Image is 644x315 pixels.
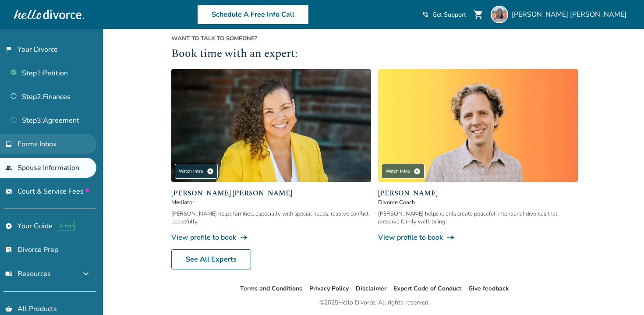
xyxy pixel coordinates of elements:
span: [PERSON_NAME] [PERSON_NAME] [171,188,371,198]
span: play_circle [414,168,421,175]
a: Schedule A Free Info Call [197,4,309,25]
div: Watch Intro [175,164,218,179]
span: menu_book [5,270,12,277]
a: Expert Code of Conduct [393,284,461,293]
h2: Book time with an expert: [171,46,578,63]
iframe: Chat Widget [600,273,644,315]
a: phone_in_talkGet Support [422,11,466,19]
span: line_end_arrow_notch [240,233,248,242]
span: phone_in_talk [422,11,429,18]
span: list_alt_check [5,246,12,253]
span: play_circle [207,168,214,175]
img: James Traub [378,69,578,182]
span: Get Support [432,11,466,19]
a: View profile to bookline_end_arrow_notch [378,233,578,242]
li: Disclaimer [356,283,386,294]
span: Want to talk to someone? [171,35,578,42]
li: Give feedback [468,283,509,294]
div: [PERSON_NAME] helps families, especially with special needs, resolve conflict peacefully. [171,210,371,226]
span: Mediator [171,198,371,206]
span: Resources [5,269,51,279]
span: people [5,164,12,171]
span: Divorce Coach [378,198,578,206]
a: Privacy Policy [309,284,349,293]
span: [PERSON_NAME] [378,188,578,198]
span: AI beta [58,222,75,230]
a: Terms and Conditions [240,284,302,293]
span: shopping_basket [5,305,12,312]
a: See All Experts [171,249,251,269]
div: © 2025 Hello Divorce. All rights reserved. [319,297,430,308]
a: View profile to bookline_end_arrow_notch [171,233,371,242]
div: [PERSON_NAME] helps clients create peaceful, intentional divorces that preserve family well-being. [378,210,578,226]
span: Court & Service Fees [18,187,89,196]
span: line_end_arrow_notch [446,233,455,242]
div: Watch Intro [382,164,425,179]
span: expand_more [81,269,91,279]
span: Forms Inbox [18,139,57,149]
img: Claudia Brown Coulter [171,69,371,182]
span: flag_2 [5,46,12,53]
span: [PERSON_NAME] [PERSON_NAME] [512,10,630,19]
img: Elizabeth Tran [491,6,508,23]
span: explore [5,223,12,230]
span: universal_currency_alt [5,188,12,195]
span: inbox [5,141,12,148]
span: shopping_cart [473,9,484,20]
